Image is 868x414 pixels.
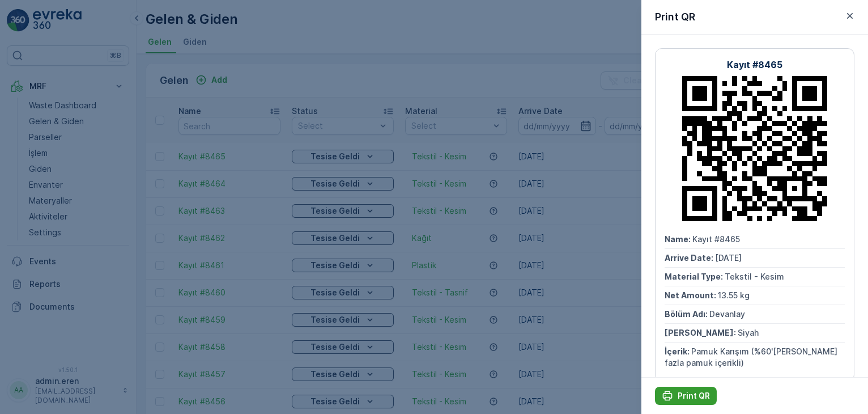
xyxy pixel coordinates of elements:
[738,328,759,337] span: Siyah
[405,10,461,23] p: Kayıt #8464
[665,253,715,263] span: Arrive Date :
[665,328,738,337] span: [PERSON_NAME] :
[665,272,725,281] span: Material Type :
[63,242,97,252] span: 22.87 kg
[37,186,86,196] span: Kayıt #8464
[727,58,782,71] p: Kayıt #8465
[665,234,692,244] span: Name :
[718,290,750,300] span: 13.55 kg
[10,186,37,196] span: Name :
[678,390,710,402] p: Print QR
[665,309,709,319] span: Bölüm Adı :
[665,347,691,356] span: İçerik :
[715,253,742,263] span: [DATE]
[83,280,133,289] span: Karışık/Diğer
[10,261,54,271] span: Bölüm Adı :
[665,290,718,300] span: Net Amount :
[36,298,264,308] span: Pamuk Karışım (%60'[PERSON_NAME] fazla pamuk içerikli)
[10,280,83,289] span: [PERSON_NAME] :
[10,223,70,233] span: Material Type :
[10,205,60,214] span: Arrive Date :
[725,272,784,281] span: Tekstil - Kesim
[709,309,745,319] span: Devanlay
[10,298,36,308] span: İçerik :
[70,223,129,233] span: Tekstil - Kesim
[655,387,717,405] button: Print QR
[10,242,63,252] span: Net Amount :
[692,234,740,244] span: Kayıt #8465
[665,347,840,367] span: Pamuk Karışım (%60'[PERSON_NAME] fazla pamuk içerikli)
[54,261,90,271] span: Devanlay
[60,205,87,214] span: [DATE]
[655,9,695,25] p: Print QR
